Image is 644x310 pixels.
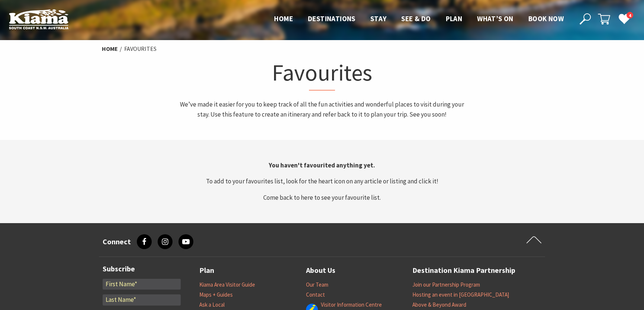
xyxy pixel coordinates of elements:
[412,281,480,288] a: Join our Partnership Program
[103,237,131,246] h3: Connect
[370,14,387,23] span: Stay
[267,13,571,25] nav: Main Menu
[412,264,515,277] a: Destination Kiama Partnership
[199,301,225,309] a: Ask a Local
[528,14,564,23] span: Book now
[103,264,181,273] h3: Subscribe
[269,161,375,169] strong: You haven't favourited anything yet.
[306,291,325,298] a: Contact
[103,279,181,290] input: First Name*
[176,99,468,120] p: We’ve made it easier for you to keep track of all the fun activities and wonderful places to visi...
[102,193,542,203] p: Come back to here to see your favourite list.
[321,301,382,309] a: Visitor Information Centre
[9,9,68,29] img: Kiama Logo
[446,14,463,23] span: Plan
[627,12,633,19] span: 4
[199,264,214,277] a: Plan
[308,14,355,23] span: Destinations
[102,176,542,186] p: To add to your favourites list, look for the heart icon on any article or listing and click it!
[618,13,629,24] a: 4
[401,14,431,23] span: See & Do
[199,281,255,288] a: Kiama Area Visitor Guide
[176,58,468,91] h1: Favourites
[103,294,181,306] input: Last Name*
[412,291,509,298] a: Hosting an event in [GEOGRAPHIC_DATA]
[306,264,335,277] a: About Us
[124,44,157,54] li: Favourites
[274,14,293,23] span: Home
[199,291,233,298] a: Maps + Guides
[102,45,118,53] a: Home
[306,281,328,288] a: Our Team
[477,14,513,23] span: What’s On
[412,301,466,309] a: Above & Beyond Award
